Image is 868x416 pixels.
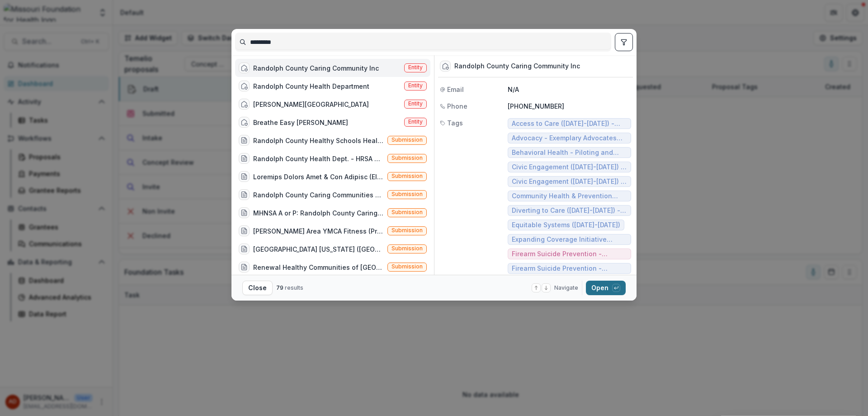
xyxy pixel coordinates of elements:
p: [PHONE_NUMBER] [508,101,631,111]
span: Submission [392,155,423,161]
span: Behavioral Health - Piloting and Spreading Innovation ([DATE]-[DATE]) [512,149,627,157]
button: Close [242,281,273,295]
span: Advocacy - Exemplary Advocates ([DATE]-[DATE]) [512,134,627,142]
span: Equitable Systems ([DATE]-[DATE]) [512,221,620,229]
span: Submission [392,137,423,143]
span: Civic Engagement ([DATE]-[DATE]) - Strengthening Local Engagement ([DATE]-[DATE]) - Census ([DATE... [512,163,627,171]
span: Submission [392,209,423,215]
span: Submission [392,227,423,234]
span: Community Health & Prevention (2012) - CHP Mini-Grants [512,192,627,200]
span: Email [447,85,464,94]
span: Phone [447,101,467,111]
span: Submission [392,245,423,252]
button: toggle filters [615,33,633,51]
div: Breathe Easy [PERSON_NAME] [253,118,348,127]
span: Tags [447,118,463,128]
div: Randolph County Caring Community Inc [454,62,580,70]
span: 79 [276,284,283,291]
span: Submission [392,173,423,179]
span: Submission [392,191,423,197]
div: Randolph County Health Department [253,81,369,91]
span: Entity [408,119,423,125]
span: Expanding Coverage Initiative ([DATE]-[DATE]) - Consumer Assistance [512,236,627,244]
span: Submission [392,263,423,270]
div: [GEOGRAPHIC_DATA] [US_STATE] ([GEOGRAPHIC_DATA] [US_STATE]: Randolph County Health Dept. will sub... [253,244,384,254]
div: [PERSON_NAME][GEOGRAPHIC_DATA] [253,100,369,109]
span: results [285,284,303,291]
div: Loremips Dolors Amet & Con Adipisc (Elits doei tem Incididu Utlabo Etdolo Magnaaliqu enimadm ven ... [253,172,384,182]
span: Entity [408,82,423,89]
p: N/A [508,85,631,94]
span: Entity [408,100,423,107]
div: MHNSA A or P: Randolph County Caring Community Partnership Youth/Community Assessment Project (Ra... [253,208,384,218]
div: Randolph County Healthy Schools Health Communities (Randolph County Caring Community Partnership ... [253,136,384,145]
span: Firearm Suicide Prevention - Implementation Grants [512,250,627,258]
span: Civic Engagement ([DATE]-[DATE]) - Strengthening Local Engagement ([DATE]-[DATE]) - Health Specif... [512,178,627,186]
span: Diverting to Care ([DATE]-[DATE]) - Community-based - Strategic Partnerships and Collaborative Pl... [512,207,627,215]
button: Open [586,281,626,295]
div: Renewal Healthy Communities of [GEOGRAPHIC_DATA] (Randolph County Caring Community will continue ... [253,263,384,272]
span: Access to Care ([DATE]-[DATE]) - Reimagining Approaches ([DATE]-[DATE]) [512,120,627,128]
span: Navigate [554,284,578,292]
div: Randolph County Caring Community Inc [253,63,379,73]
span: Entity [408,64,423,71]
div: Randolph County Caring Communities Capacity Building Project ([GEOGRAPHIC_DATA] Caring Communitie... [253,190,384,200]
div: Randolph County Health Dept. - HRSA Small Health Care Provider Quality Improvement (Randolph Coun... [253,154,384,163]
span: Firearm Suicide Prevention - Planning Grants ([DATE]-[DATE]) [512,265,627,273]
div: [PERSON_NAME] Area YMCA Fitness (Provides health education & physical fitness programs.) [253,226,384,236]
